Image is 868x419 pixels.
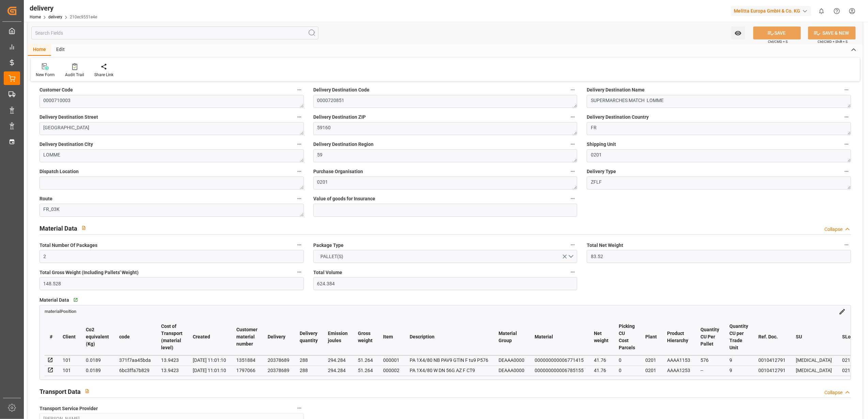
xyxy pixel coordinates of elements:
th: SLoc [837,319,858,355]
div: 0 [619,356,635,364]
span: Material Data [40,297,69,304]
div: 13.9423 [161,366,183,374]
th: Gross weight [353,319,378,355]
button: Purchase Organisation [568,167,577,176]
div: 51.264 [358,366,373,374]
div: [MEDICAL_DATA] [796,356,832,364]
div: Collapse [824,226,842,233]
textarea: FR [587,122,851,135]
div: 000001 [383,356,399,364]
span: Delivery Destination ZIP [313,114,366,121]
div: 41.76 [594,366,609,374]
button: View description [77,221,90,234]
th: Emission joules [323,319,353,355]
span: Route [40,195,52,202]
div: 41.76 [594,356,609,364]
div: 288 [300,356,318,364]
th: Plant [640,319,662,355]
div: 101 [63,366,76,374]
textarea: 0000720851 [313,95,578,108]
span: Purchase Organisation [313,168,363,175]
div: 6bc3ffa7b829 [119,366,151,374]
div: 51.264 [358,356,373,364]
button: Total Gross Weight (Including Pallets' Weight) [295,268,304,276]
textarea: 0201 [587,149,851,162]
a: delivery [48,15,62,19]
textarea: FR_03K [40,204,304,217]
button: show 0 new notifications [814,3,829,19]
textarea: [GEOGRAPHIC_DATA] [40,122,304,135]
div: AAAA1153 [667,356,690,364]
div: 0 [619,366,635,374]
a: Home [30,15,41,19]
textarea: 0000710003 [40,95,304,108]
th: Ref. Doc. [753,319,791,355]
button: Delivery Destination Name [842,85,851,94]
textarea: SUPERMARCHES MATCH LOMME [587,95,851,108]
span: Total Net Weight [587,242,623,249]
div: 0201 [645,356,657,364]
th: Picking CU Cost Parcels [614,319,640,355]
button: View description [81,385,94,398]
div: 000002 [383,366,399,374]
button: Package Type [568,240,577,249]
span: Value of goods for Insurance [313,195,375,202]
div: 0010412791 [758,356,786,364]
div: 294.284 [328,366,348,374]
div: Home [28,44,51,56]
th: Client [58,319,81,355]
span: Customer Code [40,86,73,94]
div: 0010412791 [758,366,786,374]
a: materialPosition [45,308,76,314]
button: SAVE [753,27,801,39]
div: 294.284 [328,356,348,364]
h2: Transport Data [40,387,81,396]
button: open menu [313,250,578,263]
div: Collapse [824,389,842,396]
div: DEAAA0000 [499,366,524,374]
th: Material [530,319,589,355]
button: Help Center [829,3,845,19]
textarea: ZFLF [587,177,851,189]
button: Melitta Europa GmbH & Co. KG [731,4,814,17]
button: Delivery Destination City [295,140,304,149]
th: # [45,319,58,355]
button: SAVE & NEW [808,27,856,39]
th: Quantity CU per Trade Unit [724,319,753,355]
span: Package Type [313,242,344,249]
button: Total Volume [568,268,577,276]
th: Item [378,319,405,355]
span: Delivery Destination Name [587,86,645,94]
th: Description [405,319,493,355]
th: Material Group [493,319,530,355]
th: Customer material number [231,319,263,355]
span: Delivery Destination Country [587,114,649,121]
button: Delivery Type [842,167,851,176]
th: Delivery quantity [295,319,323,355]
button: Customer Code [295,85,304,94]
th: Product Hierarchy [662,319,695,355]
span: PALLET(S) [317,253,347,260]
div: Edit [51,44,70,56]
input: Search Fields [31,27,318,39]
div: 0.0189 [86,356,109,364]
span: Total Number Of Packages [40,242,97,249]
span: materialPosition [45,309,76,314]
button: open menu [731,27,745,39]
textarea: LOMME [40,149,304,162]
button: Dispatch Location [295,167,304,176]
th: SU [791,319,837,355]
div: Share Link [94,72,113,78]
span: Transport Service Provider [40,405,98,412]
div: 20378689 [268,366,289,374]
div: 1351884 [236,356,257,364]
div: 0211 [842,366,853,374]
th: Quantity CU Per Pallet [695,319,724,355]
span: Total Gross Weight (Including Pallets' Weight) [40,269,139,276]
div: PA 1X4/80 NB PAV9 GTIN F tu9 P576 [410,356,488,364]
div: 576 [700,356,719,364]
button: Delivery Destination Street [295,113,304,121]
span: Delivery Type [587,168,616,175]
th: code [114,319,156,355]
div: 1797066 [236,366,257,374]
